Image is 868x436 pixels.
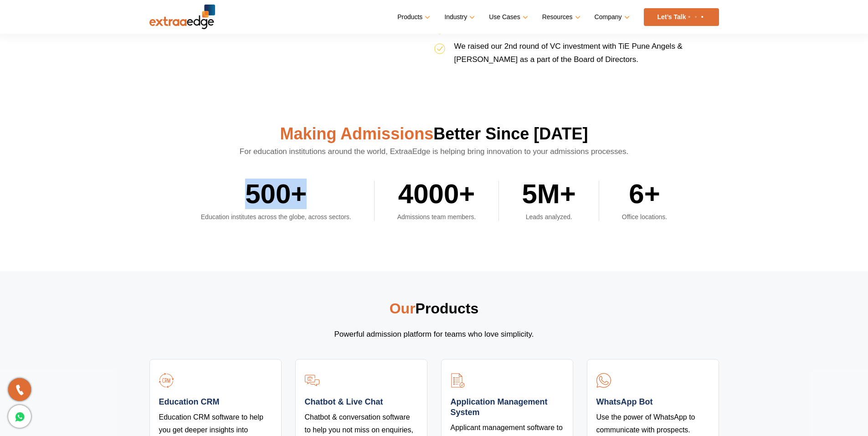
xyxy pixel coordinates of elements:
[149,145,719,158] p: For education institutions around the world, ExtraaEdge is helping bring innovation to your admis...
[595,10,628,24] a: Company
[622,181,667,213] h2: 6+
[397,181,476,213] h2: 4000+
[305,328,563,341] p: Powerful admission platform for teams who love simplicity.
[149,123,719,145] h2: Better Since [DATE]
[454,42,683,64] span: We raised our 2nd round of VC investment with TiE Pune Angels & [PERSON_NAME] as a part of the Bo...
[444,10,473,24] a: Industry
[397,10,428,24] a: Products
[280,124,433,143] span: Making Admissions
[644,8,719,26] a: Let’s Talk
[522,181,575,213] h2: 5M+
[522,213,575,221] h4: Leads analyzed.
[397,213,476,221] h4: Admissions team members.
[390,300,416,317] span: Our
[542,10,579,24] a: Resources
[149,298,719,328] h2: Products
[201,181,351,213] h2: 500+
[201,213,351,221] h4: Education institutes across the globe, across sectors.
[489,10,526,24] a: Use Cases
[622,213,667,221] h4: Office locations.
